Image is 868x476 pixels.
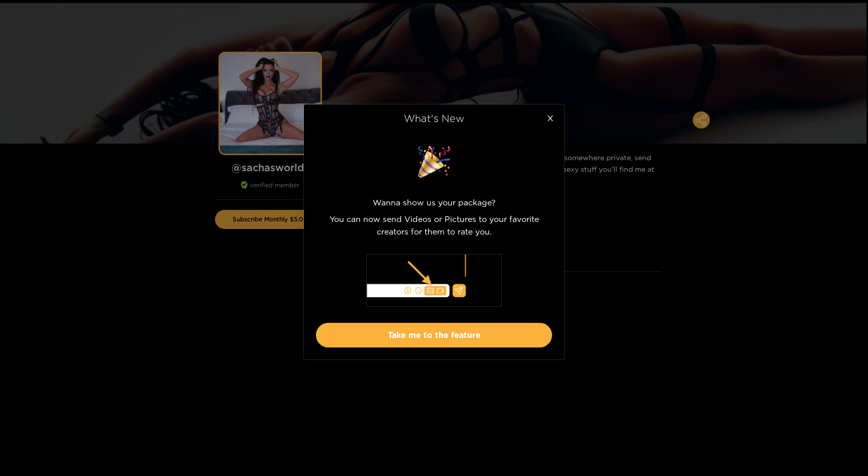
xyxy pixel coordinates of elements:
img: surprise image [409,144,459,180]
button: Close [536,104,564,133]
p: Wanna show us your package? [316,196,552,208]
div: What's New [316,112,552,124]
p: You can now send Videos or Pictures to your favorite creators for them to rate you. [316,213,552,238]
span: close [547,114,554,122]
button: Take me to the feature [316,323,552,347]
img: illustration [366,254,502,307]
